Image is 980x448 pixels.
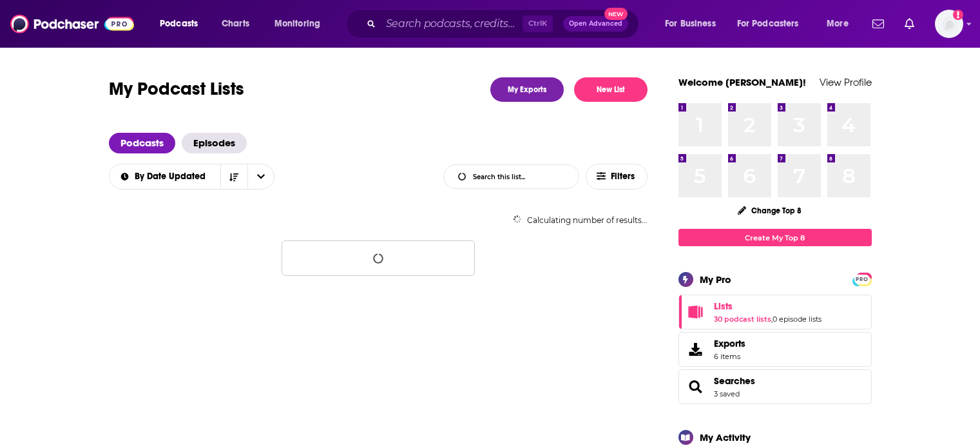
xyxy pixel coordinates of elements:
[714,300,733,312] span: Lists
[678,332,872,367] a: Exports
[108,172,220,181] button: open menu
[656,14,732,34] button: open menu
[820,76,872,88] a: View Profile
[935,10,963,38] img: User Profile
[683,340,709,358] span: Exports
[586,164,648,190] button: Filters
[213,14,257,34] a: Charts
[563,16,628,32] button: Open AdvancedNew
[10,12,134,36] img: Podchaser - Follow, Share and Rate Podcasts
[683,378,709,396] a: Searches
[574,77,648,102] button: New List
[714,375,755,387] a: Searches
[730,202,810,219] button: Change Top 8
[678,295,872,329] span: Lists
[729,14,818,34] button: open menu
[151,14,215,34] button: open menu
[247,164,274,189] button: open menu
[569,21,622,27] span: Open Advanced
[899,13,919,35] a: Show notifications dropdown
[220,164,247,189] button: Sort Direction
[182,133,247,153] a: Episodes
[604,8,628,20] span: New
[683,303,709,321] a: Lists
[854,275,870,284] span: PRO
[381,14,523,34] input: Search podcasts, credits, & more...
[611,172,637,181] span: Filters
[265,14,337,34] button: open menu
[700,431,751,443] div: My Activity
[714,315,771,324] a: 30 podcast lists
[109,215,648,225] div: Calculating number of results...
[490,77,564,102] a: My Exports
[953,10,963,20] svg: Add a profile image
[854,274,870,284] a: PRO
[678,229,872,246] a: Create My Top 8
[714,389,740,398] a: 3 saved
[160,15,198,33] span: Podcasts
[867,13,889,35] a: Show notifications dropdown
[222,15,249,33] span: Charts
[109,164,274,190] h2: Choose List sort
[771,315,773,324] span: ,
[714,352,745,361] span: 6 items
[282,240,475,276] button: Loading
[714,338,745,349] span: Exports
[135,172,210,181] span: By Date Updated
[274,15,320,33] span: Monitoring
[678,369,872,404] span: Searches
[827,15,849,33] span: More
[714,300,821,312] a: Lists
[109,77,244,102] h1: My Podcast Lists
[700,273,731,286] div: My Pro
[678,76,806,88] a: Welcome [PERSON_NAME]!
[109,133,175,153] a: Podcasts
[737,15,799,33] span: For Podcasters
[935,10,963,38] button: Show profile menu
[773,315,821,324] a: 0 episode lists
[818,14,865,34] button: open menu
[523,15,553,32] span: Ctrl K
[935,10,963,38] span: Logged in as madeleinelbrownkensington
[358,9,651,39] div: Search podcasts, credits, & more...
[665,15,716,33] span: For Business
